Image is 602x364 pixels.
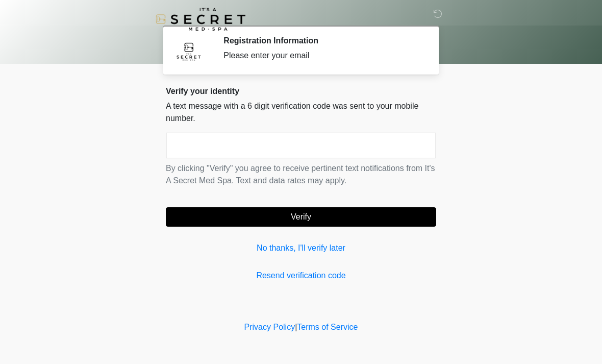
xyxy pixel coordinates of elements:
[166,100,436,125] p: A text message with a 6 digit verification code was sent to your mobile number.
[223,50,421,62] div: Please enter your email
[166,242,436,254] a: No thanks, I'll verify later
[173,36,204,66] img: Agent Avatar
[156,8,245,31] img: It's A Secret Med Spa Logo
[297,323,358,331] a: Terms of Service
[166,207,436,227] button: Verify
[166,86,436,96] h2: Verify your identity
[223,36,421,45] h2: Registration Information
[166,162,436,187] p: By clicking "Verify" you agree to receive pertinent text notifications from It's A Secret Med Spa...
[166,270,436,282] a: Resend verification code
[244,323,295,331] a: Privacy Policy
[295,323,297,331] a: |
